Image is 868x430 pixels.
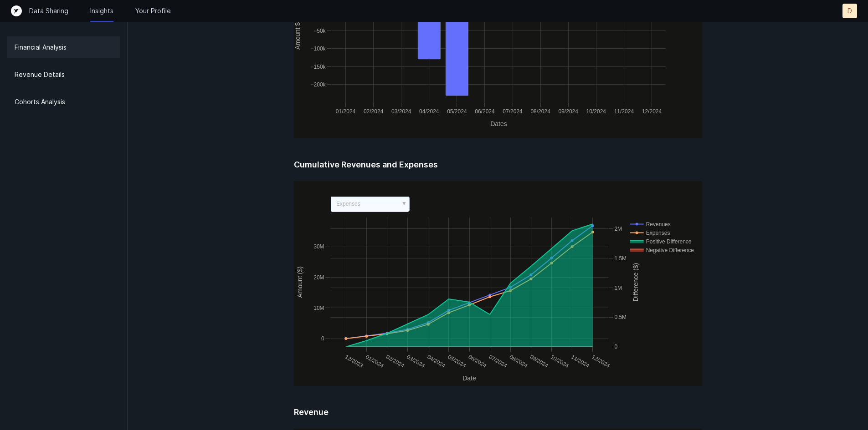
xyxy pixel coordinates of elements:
p: Revenue Details [15,69,65,80]
button: D [842,4,857,18]
a: Data Sharing [29,6,68,15]
a: Insights [90,6,113,15]
h5: Cumulative Revenues and Expenses [294,159,702,181]
p: D [847,6,852,15]
h5: Revenue [294,407,702,429]
a: Revenue Details [7,64,120,86]
a: Your Profile [135,6,171,15]
text: Expenses [336,201,360,207]
p: Cohorts Analysis [15,96,65,107]
a: Cohorts Analysis [7,91,120,113]
p: Financial Analysis [15,42,67,53]
a: Financial Analysis [7,36,120,58]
